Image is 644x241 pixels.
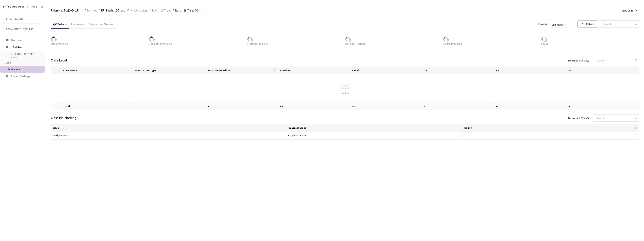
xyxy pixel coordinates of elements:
span: Batches [13,43,39,51]
th: Precision [278,67,350,74]
span: Rivian Map Tile[2024-25] [51,8,79,13]
td: NA [350,103,423,110]
td: NA [278,103,350,110]
a: Count [464,126,472,129]
span: Batches [87,8,97,13]
a: Incorrect class [288,126,306,129]
span: Batch_19-7_sec [152,8,171,13]
img: loader.gif [149,36,155,42]
input: Search [601,21,634,27]
li: / [85,8,86,13]
div: No data [54,91,636,95]
div: Class Level [51,58,67,63]
img: loader.gif [443,36,449,42]
input: Search [594,115,634,121]
div: Tracking Precision [345,42,365,46]
a: Submissions [133,8,149,12]
th: Class Name [62,67,134,74]
li: / [150,8,150,13]
div: road_segment [52,133,94,137]
div: Geometric Precision [149,42,172,46]
th: FN [567,67,639,74]
a: Batches [86,8,98,12]
span: 2D Shapes [552,22,568,28]
span: Submissions [133,8,148,13]
div: Recall [541,42,548,46]
div: Class Mislabelling [51,115,76,120]
span: Project Settings [11,74,30,78]
th: Annotation Type [134,67,206,74]
div: Attribute Precision [247,42,268,46]
th: Recall [350,67,423,74]
td: 0 [567,103,639,110]
span: All Projects [10,17,24,21]
a: Class [52,126,59,129]
td: 0 [206,103,278,110]
span: Submissions [5,68,21,71]
span: Jobs [5,61,11,64]
div: Class Precision [51,42,68,46]
span: Overview [11,38,22,42]
img: loader.gif [345,36,351,42]
div: Sequences Checked [87,22,117,29]
span: Batch_19-7_sec QC - [DATE] [175,8,206,13]
td: 0 [422,103,495,110]
input: Search [594,57,634,64]
th: TP [422,67,495,74]
div: Refresh [586,21,595,27]
div: RS_intersection [288,133,329,137]
img: loader.gif [247,36,253,42]
span: Total Annotations [207,69,273,72]
td: Total [62,103,134,110]
div: GT Studio [27,5,37,9]
div: Download CSV [568,117,589,119]
img: loader.gif [541,36,547,42]
th: Total Annotations [206,67,278,74]
a: Batch_19-7_sec [151,8,172,12]
div: Reviewers [69,22,87,29]
div: Linking Precision [443,42,462,46]
span: KF_Batch_19-7_sec [11,52,39,56]
li: / [99,8,99,13]
li: / [131,8,132,13]
li: / [173,8,174,13]
span: View Logs [622,8,633,13]
span: Rivian Map Tile[2024-25] [6,28,40,31]
span: Show for [538,22,548,26]
span: 1 [464,134,470,137]
div: QC Details [51,22,69,29]
img: loader.gif [51,36,57,42]
div: Download CSV [568,59,589,62]
span: KF_Batch_19-7_sec [101,8,125,13]
td: 0 [495,103,567,110]
th: FP [495,67,567,74]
